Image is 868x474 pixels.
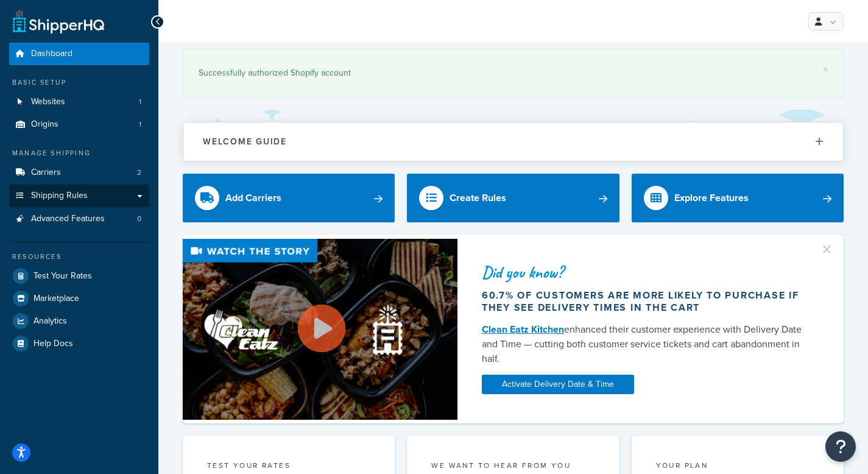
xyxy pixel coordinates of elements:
[9,77,149,88] div: Basic Setup
[34,294,79,304] span: Marketplace
[137,168,141,178] span: 2
[9,310,149,332] a: Analytics
[31,214,105,224] span: Advanced Features
[431,460,595,471] p: we want to hear from you
[207,460,370,474] div: Test your rates
[9,161,149,184] li: Carriers
[139,97,141,107] span: 1
[9,91,149,113] a: Websites1
[632,174,844,222] a: Explore Features
[31,97,65,107] span: Websites
[31,119,58,130] span: Origins
[482,375,634,394] a: Activate Delivery Date & Time
[9,113,149,136] li: Origins
[31,191,88,201] span: Shipping Rules
[674,189,749,207] div: Explore Features
[9,333,149,355] a: Help Docs
[9,148,149,158] div: Manage Shipping
[34,271,92,281] span: Test Your Rates
[9,161,149,184] a: Carriers2
[482,322,564,336] a: Clean Eatz Kitchen
[9,113,149,136] a: Origins1
[482,289,814,314] div: 60.7% of customers are more likely to purchase if they see delivery times in the cart
[203,137,287,146] h2: Welcome Guide
[482,264,814,281] div: Did you know?
[9,91,149,113] li: Websites
[183,239,457,420] img: Video thumbnail
[34,316,67,327] span: Analytics
[482,322,814,366] div: enhanced their customer experience with Delivery Date and Time — cutting both customer service ti...
[183,174,395,222] a: Add Carriers
[225,189,281,207] div: Add Carriers
[825,431,856,462] button: Open Resource Center
[823,65,828,74] a: ×
[31,49,72,59] span: Dashboard
[9,185,149,207] a: Shipping Rules
[31,168,61,178] span: Carriers
[9,208,149,230] a: Advanced Features0
[137,214,141,224] span: 0
[656,460,819,474] div: Your Plan
[34,339,73,349] span: Help Docs
[199,65,828,82] div: Successfully authorized Shopify account
[450,189,506,207] div: Create Rules
[139,119,141,130] span: 1
[9,43,149,65] a: Dashboard
[9,265,149,287] a: Test Your Rates
[9,208,149,230] li: Advanced Features
[183,122,843,161] button: Welcome Guide
[9,252,149,262] div: Resources
[9,288,149,310] a: Marketplace
[407,174,619,222] a: Create Rules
